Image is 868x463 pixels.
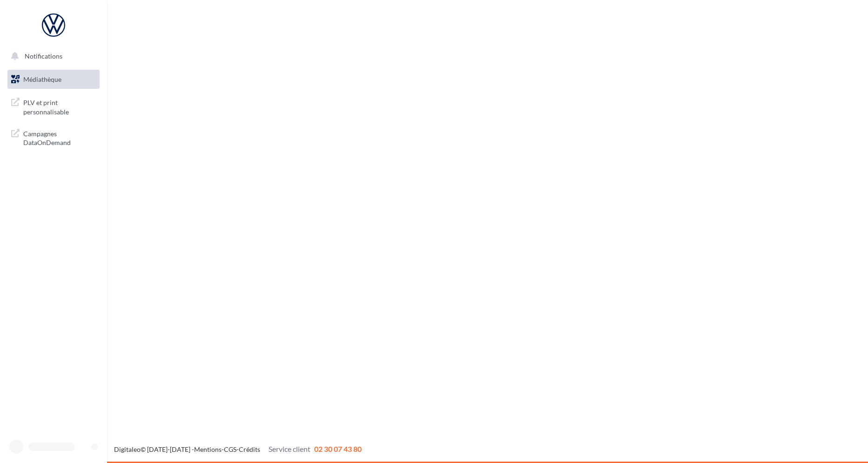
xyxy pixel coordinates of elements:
button: Notifications [6,46,98,66]
a: CGS [224,445,236,453]
span: Médiathèque [23,75,61,83]
a: Crédits [239,445,260,453]
span: Notifications [25,52,62,60]
a: Campagnes DataOnDemand [6,124,101,151]
span: Service client [269,444,310,453]
a: PLV et print personnalisable [6,93,101,120]
a: Médiathèque [6,70,101,89]
span: 02 30 07 43 80 [314,444,362,453]
span: © [DATE]-[DATE] - - - [114,445,362,453]
a: Digitaleo [114,445,141,453]
span: Campagnes DataOnDemand [23,127,96,147]
span: PLV et print personnalisable [23,96,96,116]
a: Mentions [194,445,222,453]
